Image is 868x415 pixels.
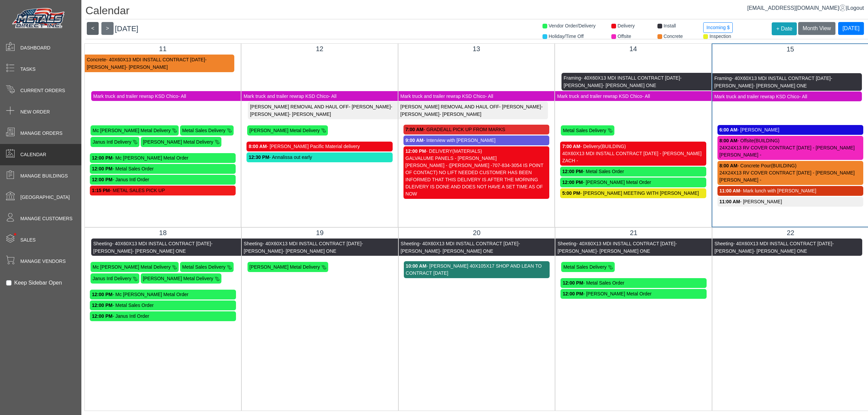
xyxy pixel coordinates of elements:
span: Manage Customers [20,215,73,222]
span: - 40X60X13 MDI INSTALL CONTRACT [DATE] [106,57,205,62]
span: Sheeting [557,241,576,246]
span: - [PERSON_NAME] ONE [603,83,656,88]
span: - [PERSON_NAME] ONE [132,248,186,253]
span: - All [485,93,493,99]
button: Month View [798,22,835,35]
span: [EMAIL_ADDRESS][DOMAIN_NAME] [747,5,846,11]
span: - All [642,93,650,99]
div: GALVALUME PANELS - [PERSON_NAME] [406,155,547,162]
div: 12 [246,44,392,54]
div: - Concrete Pour [719,162,861,169]
div: - Interview with [PERSON_NAME] [406,137,547,144]
strong: 8:00 AM [249,144,267,149]
strong: 12:00 PM [92,166,113,171]
div: - Janus Intl Order [92,313,234,320]
div: - Offsite [719,137,861,144]
span: Mc [PERSON_NAME] Metal Delivery [93,128,171,133]
span: Manage Buildings [20,172,68,180]
span: Sales [20,236,36,244]
div: | [747,4,864,12]
span: - 40X60X13 MDI INSTALL CONTRACT [DATE] [733,241,832,246]
span: Janus Intl Delivery [93,276,131,281]
span: - [PERSON_NAME] ONE [283,248,336,253]
div: - Janus Intl Order [92,176,234,183]
div: 20 [404,228,550,238]
span: - [PERSON_NAME] [564,75,682,88]
span: Concrete [87,57,106,62]
div: - [PERSON_NAME] Pacific Material delivery [249,143,390,150]
span: Framing [564,75,581,81]
div: - [PERSON_NAME] [719,198,861,205]
span: - [PERSON_NAME] ONE [597,248,650,253]
div: - Mark lunch with [PERSON_NAME] [719,187,861,194]
span: Metal Sales Delivery [182,264,225,270]
div: ZACH - [562,157,704,164]
span: Dashboard [20,44,51,51]
strong: 12:00 PM [563,291,583,296]
div: - [PERSON_NAME] 40X105X17 SHOP AND LEAN TO CONTRACT [DATE] [406,263,548,277]
span: (BUILDING) [754,138,780,143]
span: Tasks [20,66,36,73]
span: - All [178,93,186,99]
label: Keep Sidebar Open [14,279,62,287]
span: Install [664,23,676,28]
div: 13 [403,44,549,54]
span: [PERSON_NAME] Metal Delivery [249,128,320,133]
span: - [PERSON_NAME] [349,104,391,109]
div: 24X24X13 RV COVER CONTRACT [DATE] - [PERSON_NAME] [719,144,861,151]
span: - 40X60X13 MDI INSTALL CONTRACT [DATE] [732,76,831,81]
div: [PERSON_NAME] - [719,151,861,159]
span: Framing [714,76,732,81]
span: Delivery [617,23,635,28]
span: Metal Sales Delivery [563,128,606,133]
strong: 11:00 AM [719,199,740,204]
strong: 12:00 PM [563,280,583,286]
span: - [PERSON_NAME] [126,64,168,70]
button: [DATE] [838,22,864,35]
span: - 40X60X13 MDI INSTALL CONTRACT [DATE] [419,241,518,246]
div: - Metal Sales Order [92,302,234,309]
span: Month View [803,25,831,31]
span: (BUILDING) [771,163,796,168]
span: [PERSON_NAME] REMOVAL AND HAUL OFF [400,104,499,109]
span: • [6,223,24,245]
span: - [PERSON_NAME] [93,241,213,254]
span: Mc [PERSON_NAME] Metal Delivery [93,264,171,270]
span: [PERSON_NAME] REMOVAL AND HAUL OFF [250,104,349,109]
div: 11 [90,44,236,54]
span: Holiday/Time Off [549,34,584,39]
div: - METAL SALES PICK UP [92,187,234,194]
span: - 40X60X13 MDI INSTALL CONTRACT [DATE] [112,241,211,246]
span: Vendor Order/Delivery [549,23,596,28]
span: - 40X60X13 MDI INSTALL CONTRACT [DATE] [576,241,675,246]
span: [PERSON_NAME] Metal Delivery [143,276,213,281]
span: - [PERSON_NAME] [87,57,207,70]
span: [PERSON_NAME] Metal Delivery [250,264,320,270]
span: - All [799,94,807,99]
span: [PERSON_NAME] Metal Delivery [143,139,213,145]
div: 21 [560,228,707,238]
span: (BUILDING) [600,144,626,149]
span: Sheeting [401,241,419,246]
span: Sheeting [714,241,733,246]
strong: 12:00 PM [92,292,113,297]
strong: 12:00 PM [406,148,426,154]
strong: 7:00 AM [406,127,423,132]
span: Metal Sales Delivery [182,128,225,133]
strong: 5:00 PM [562,190,580,196]
div: 14 [560,44,706,54]
span: - 40X60X13 MDI INSTALL CONTRACT [DATE] [262,241,361,246]
div: 18 [90,228,236,238]
span: Metal Sales Delivery [563,264,607,270]
div: - Annalissa out early [249,154,390,161]
span: Calendar [20,151,46,158]
span: Offsite [617,34,631,39]
div: 24X24X13 RV COVER CONTRACT [DATE] - [PERSON_NAME] [719,169,861,177]
div: - Metal Sales Order [92,165,234,172]
div: - [PERSON_NAME] MEETING WITH [PERSON_NAME] [562,190,704,197]
strong: 11:00 AM [719,188,740,193]
strong: 12:00 PM [562,169,583,174]
span: Mark truck and trailer rewrap KSD Chico [714,94,800,99]
div: - GRADEALL PICK UP FROM MARKS [406,126,547,133]
span: - [PERSON_NAME] ONE [753,248,807,253]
